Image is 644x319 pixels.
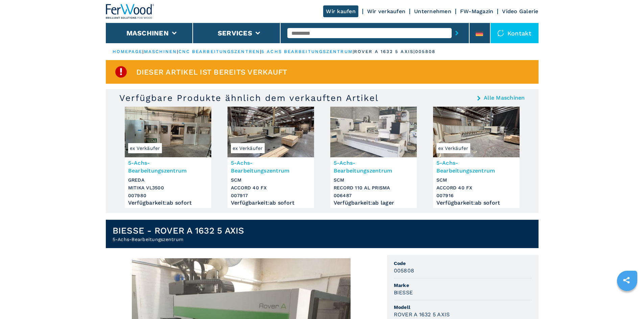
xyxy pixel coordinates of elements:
[394,311,450,318] h3: ROVER A 1632 5 AXIS
[228,107,314,208] a: 5-Achs-Bearbeitungszentrum SCM ACCORD 40 FXex Verkäufer5-Achs-BearbeitungszentrumSCMACCORD 40 FX0...
[394,267,414,274] h3: 005808
[142,49,144,54] span: |
[261,49,353,54] a: 5 achs bearbeitungszentrum
[484,95,525,101] a: Alle Maschinen
[334,176,413,200] h3: SCM RECORD 110 AL PRISMA 006487
[128,201,208,205] div: Verfügbarkeit : ab sofort
[615,289,639,314] iframe: Chat
[128,159,208,175] h3: 5-Achs-Bearbeitungszentrum
[144,49,177,54] a: maschinen
[125,107,211,208] a: 5-Achs-Bearbeitungszentrum GREDA MITIKA VL3500ex Verkäufer5-Achs-BearbeitungszentrumGREDAMITIKA V...
[228,107,314,157] img: 5-Achs-Bearbeitungszentrum SCM ACCORD 40 FX
[125,107,211,157] img: 5-Achs-Bearbeitungszentrum GREDA MITIKA VL3500
[323,5,358,17] a: Wir kaufen
[113,49,143,54] a: HOMEPAGE
[394,304,532,311] span: Modell
[436,176,516,200] h3: SCM ACCORD 40 FX 007916
[334,159,413,175] h3: 5-Achs-Bearbeitungszentrum
[394,282,532,289] span: Marke
[394,260,532,267] span: Code
[231,143,265,153] span: ex Verkäufer
[460,8,494,15] a: FW-Magazin
[334,201,413,205] div: Verfügbarkeit : ab lager
[618,272,635,289] a: sharethis
[126,29,169,37] button: Maschinen
[106,4,154,19] img: Ferwood
[367,8,405,15] a: Wir verkaufen
[260,49,261,54] span: |
[433,107,520,208] a: 5-Achs-Bearbeitungszentrum SCM ACCORD 40 FXex Verkäufer5-Achs-BearbeitungszentrumSCMACCORD 40 FX0...
[330,107,417,157] img: 5-Achs-Bearbeitungszentrum SCM RECORD 110 AL PRISMA
[128,143,162,153] span: ex Verkäufer
[177,49,178,54] span: |
[415,49,436,55] p: 005808
[218,29,252,37] button: Services
[414,8,451,15] a: Unternehmen
[433,107,520,157] img: 5-Achs-Bearbeitungszentrum SCM ACCORD 40 FX
[113,236,244,243] h2: 5-Achs-Bearbeitungszentrum
[128,176,208,200] h3: GREDA MITIKA VL3500 007980
[330,107,417,208] a: 5-Achs-Bearbeitungszentrum SCM RECORD 110 AL PRISMA5-Achs-BearbeitungszentrumSCMRECORD 110 AL PRI...
[231,201,311,205] div: Verfügbarkeit : ab sofort
[136,68,288,76] span: Dieser Artikel ist bereits verkauft
[497,30,504,36] img: Kontakt
[394,289,413,296] h3: BIESSE
[491,23,539,43] div: Kontakt
[119,92,379,103] h3: Verfügbare Produkte ähnlich dem verkauften Artikel
[353,49,354,54] span: |
[178,49,260,54] a: cnc bearbeitungszentren
[436,201,516,205] div: Verfügbarkeit : ab sofort
[113,225,244,236] h1: BIESSE - ROVER A 1632 5 AXIS
[354,49,415,55] p: rover a 1632 5 axis |
[502,8,538,15] a: Video Galerie
[436,159,516,175] h3: 5-Achs-Bearbeitungszentrum
[231,159,311,175] h3: 5-Achs-Bearbeitungszentrum
[436,143,470,153] span: ex Verkäufer
[231,176,311,200] h3: SCM ACCORD 40 FX 007917
[452,25,462,41] button: submit-button
[114,65,128,79] img: SoldProduct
